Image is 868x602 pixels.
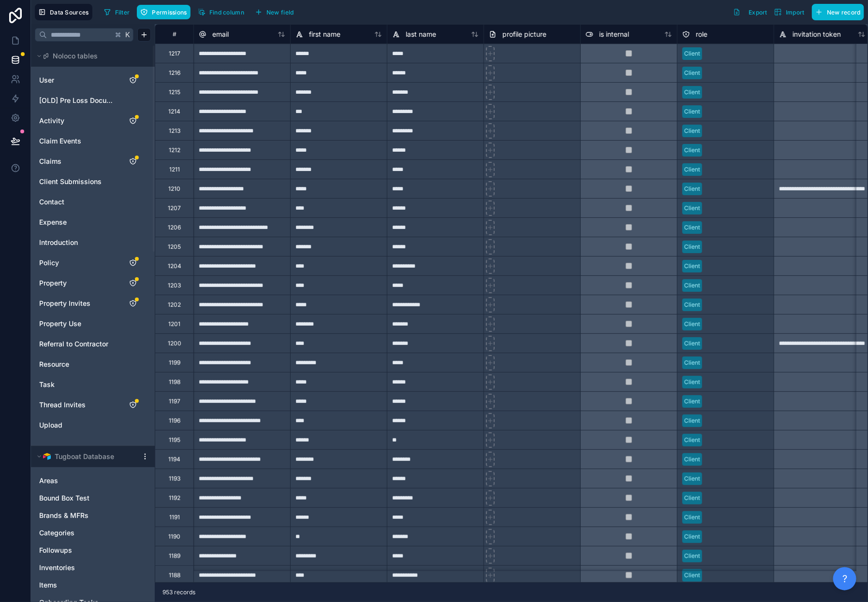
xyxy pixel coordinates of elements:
div: 1192 [169,494,180,502]
div: 1216 [169,69,180,77]
div: Contact [35,194,151,210]
div: User [35,72,151,88]
div: Client [684,49,700,58]
span: Policy [39,258,59,268]
div: Categories [35,525,151,541]
a: Bound Box Test [39,493,127,503]
div: 1195 [169,436,180,444]
a: Inventories [39,563,127,573]
div: 1200 [168,340,181,347]
div: Client [684,185,700,193]
span: Find column [209,9,244,16]
div: Property [35,275,151,291]
div: Client [684,320,700,329]
a: User [39,75,118,85]
div: 1217 [169,50,180,57]
div: Thread Invites [35,397,151,413]
span: Expense [39,217,67,227]
a: Claim Events [39,136,118,146]
span: email [212,29,229,39]
span: Resource [39,359,69,369]
span: Tugboat Database [55,452,114,461]
button: New record [812,4,864,20]
span: invitation token [793,29,841,39]
div: Areas [35,473,151,488]
div: Introduction [35,235,151,250]
div: Client [684,146,700,155]
span: Property Use [39,319,81,329]
div: Resource [35,357,151,372]
div: Client [684,69,700,77]
a: Brands & MFRs [39,511,127,520]
div: 1202 [168,301,181,309]
div: Inventories [35,560,151,575]
div: 1203 [168,282,181,289]
button: Export [730,4,771,20]
a: Contact [39,197,118,207]
a: Claims [39,157,118,166]
a: Referral to Contractor [39,339,118,349]
a: Property [39,278,118,288]
span: K [124,31,131,38]
a: Activity [39,116,118,126]
div: Property Use [35,316,151,331]
div: Client [684,301,700,309]
a: Introduction [39,238,118,247]
div: 1191 [169,514,180,521]
span: Bound Box Test [39,493,89,503]
span: New record [827,9,861,16]
div: Brands & MFRs [35,508,151,523]
div: Client [684,281,700,290]
div: 1204 [168,262,181,270]
button: Noloco tables [35,49,145,63]
div: Client [684,397,700,406]
span: Export [749,9,767,16]
div: Activity [35,113,151,129]
span: 953 records [162,588,195,596]
div: Referral to Contractor [35,336,151,352]
button: Airtable LogoTugboat Database [35,450,137,463]
button: Filter [100,5,133,19]
div: Claims [35,154,151,169]
div: Expense [35,215,151,230]
a: Items [39,580,127,590]
div: Policy [35,255,151,271]
span: Thread Invites [39,400,86,410]
div: Client [684,358,700,367]
button: Data Sources [35,4,92,20]
a: Followups [39,545,127,555]
div: Client [684,513,700,522]
a: Client Submissions [39,177,118,186]
div: Client [684,243,700,251]
span: Claim Events [39,136,81,146]
button: Permissions [137,5,190,19]
div: 1197 [169,398,180,405]
div: 1207 [168,204,181,212]
div: Client [684,494,700,502]
span: Data Sources [50,9,89,16]
div: Client [684,532,700,541]
span: Claims [39,157,61,166]
div: 1196 [169,417,180,425]
div: 1198 [169,378,180,386]
a: Thread Invites [39,400,118,410]
div: 1199 [169,359,180,367]
div: [OLD] Pre Loss Documentation [35,93,151,108]
a: Task [39,380,118,389]
div: Client [684,552,700,560]
div: Bound Box Test [35,490,151,506]
div: Client [684,339,700,348]
a: Resource [39,359,118,369]
a: [OLD] Pre Loss Documentation [39,96,118,105]
span: Contact [39,197,64,207]
div: 1211 [169,166,180,173]
a: Areas [39,476,127,486]
div: Client [684,262,700,271]
div: 1206 [168,224,181,231]
div: Client [684,107,700,116]
div: 1212 [169,146,180,154]
div: Client [684,165,700,174]
div: 1190 [168,533,180,541]
div: 1189 [169,552,180,560]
